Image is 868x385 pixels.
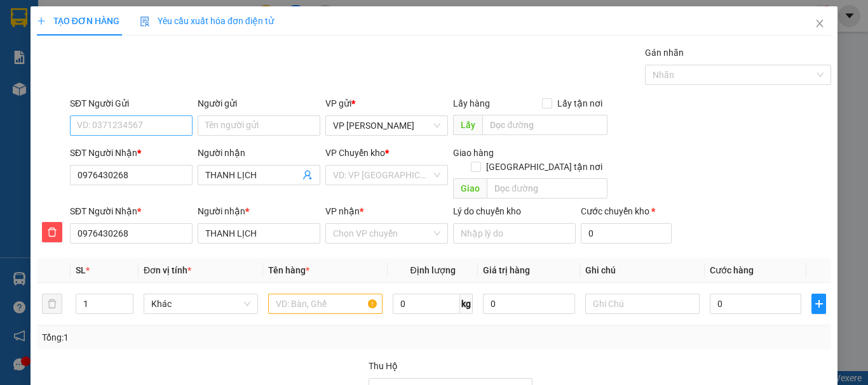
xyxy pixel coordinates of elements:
span: VP nhận [325,206,360,216]
div: SĐT Người Gửi [70,96,193,110]
span: Thu Hộ [369,361,398,371]
input: Tên người nhận [198,223,320,244]
span: Đơn vị tính [144,265,191,275]
div: SĐT Người Nhận [70,146,193,160]
span: kg [460,294,473,314]
span: delete [43,227,62,237]
span: plus [37,16,46,25]
span: SL [76,265,86,275]
input: Dọc đường [487,178,607,199]
span: Giao hàng [453,148,494,158]
button: Close [802,6,837,42]
div: VP gửi [325,96,448,110]
input: Lý do chuyển kho [453,223,576,244]
div: SĐT Người Nhận [70,204,193,218]
span: user-add [302,170,313,180]
span: Cước hàng [710,265,754,275]
span: Lấy tận nơi [552,96,607,110]
button: delete [42,222,62,242]
input: Dọc đường [482,115,607,135]
button: plus [811,294,826,314]
label: Gán nhãn [645,48,684,58]
div: Người nhận [198,204,320,218]
span: Lấy hàng [453,98,490,108]
input: Ghi Chú [585,294,700,314]
span: plus [812,299,825,309]
span: close [815,18,825,29]
div: Tổng: 1 [42,330,336,344]
th: Ghi chú [580,258,705,283]
input: SĐT người nhận [70,223,193,244]
span: VP Thành Thái [333,116,440,135]
span: Giá trị hàng [483,265,530,275]
span: Yêu cầu xuất hóa đơn điện tử [140,16,274,26]
span: Tên hàng [268,265,309,275]
img: icon [140,16,150,27]
span: Định lượng [410,265,455,275]
label: Lý do chuyển kho [453,206,521,216]
span: Giao [453,178,487,199]
span: TẠO ĐƠN HÀNG [37,16,119,26]
button: delete [42,294,62,314]
span: [GEOGRAPHIC_DATA] tận nơi [481,160,607,174]
input: 0 [483,294,574,314]
span: VP Chuyển kho [325,148,385,158]
span: Khác [151,294,250,313]
div: Cước chuyển kho [581,204,672,218]
span: Lấy [453,115,482,135]
div: Người nhận [198,146,320,160]
input: VD: Bàn, Ghế [268,294,383,314]
div: Người gửi [198,96,320,110]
